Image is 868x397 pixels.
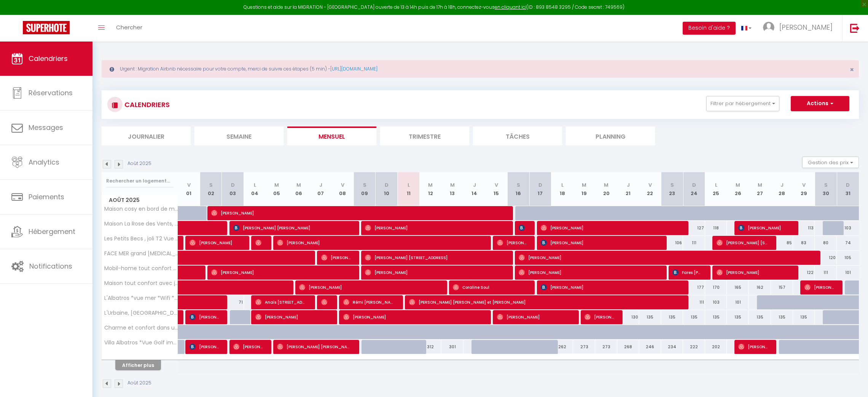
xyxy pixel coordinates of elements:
div: 177 [683,280,705,295]
li: Tâches [473,126,562,145]
li: Mensuel [287,126,376,145]
a: [URL][DOMAIN_NAME] [330,66,377,72]
div: 273 [573,340,595,354]
div: 83 [793,236,815,250]
span: [PERSON_NAME] [211,206,505,220]
abbr: S [517,181,520,189]
th: 10 [376,172,398,206]
abbr: L [561,181,564,189]
span: Maison cosy en bord de mer, wifi [103,206,179,212]
abbr: L [254,181,256,189]
div: 268 [617,340,639,354]
abbr: D [538,181,542,189]
th: 26 [727,172,749,206]
th: 11 [398,172,420,206]
abbr: M [604,181,608,189]
div: 301 [441,340,463,354]
th: 04 [244,172,266,206]
a: ... [PERSON_NAME] [757,15,842,42]
li: Semaine [194,126,283,145]
span: [PERSON_NAME] [321,250,350,265]
abbr: S [824,181,828,189]
div: 85 [771,236,793,250]
iframe: LiveChat chat widget [836,365,868,397]
th: 16 [507,172,529,206]
abbr: V [802,181,806,189]
span: Maison tout confort avec jardin, 800m de la plage [103,280,179,286]
span: [PERSON_NAME] [277,235,483,250]
div: 71 [222,295,244,309]
abbr: V [495,181,498,189]
abbr: M [450,181,455,189]
div: 135 [705,310,727,324]
abbr: M [582,181,586,189]
abbr: M [736,181,740,189]
div: 162 [749,280,771,295]
span: Notifications [29,261,72,271]
div: 111 [683,236,705,250]
div: 130 [617,310,639,324]
img: ... [763,22,774,33]
span: L'Urbaine, [GEOGRAPHIC_DATA], jardin, [GEOGRAPHIC_DATA] [103,310,179,316]
span: [PERSON_NAME] [190,310,219,324]
abbr: S [363,181,366,189]
div: 246 [639,340,661,354]
div: 202 [705,340,727,354]
p: Août 2025 [127,379,151,387]
span: [PERSON_NAME] [738,221,790,235]
th: 09 [354,172,376,206]
abbr: V [187,181,191,189]
span: [PERSON_NAME] [299,280,439,295]
span: [PERSON_NAME] [255,310,329,324]
span: [PERSON_NAME] [PERSON_NAME] [233,221,351,235]
abbr: D [692,181,696,189]
h3: CALENDRIERS [123,96,170,113]
button: Close [850,66,854,73]
span: Anaïs [STREET_ADDRESS][PERSON_NAME] [255,295,307,309]
abbr: D [385,181,389,189]
span: [PERSON_NAME] [365,265,505,280]
abbr: J [627,181,630,189]
span: [PERSON_NAME] [779,22,833,32]
th: 15 [486,172,508,206]
div: 111 [683,295,705,309]
span: [PERSON_NAME] [541,221,680,235]
span: [PERSON_NAME] [STREET_ADDRESS][PERSON_NAME] [519,221,526,235]
th: 13 [441,172,463,206]
span: [PERSON_NAME] [211,265,351,280]
span: [PERSON_NAME] [PERSON_NAME] [190,339,219,354]
span: Alhou N'Diaye [321,295,328,309]
span: Charme et confort dans une grange rénovée [103,325,179,331]
button: Afficher plus [115,360,161,370]
div: 170 [705,280,727,295]
th: 28 [771,172,793,206]
div: 135 [727,310,749,324]
span: [PERSON_NAME] [343,310,483,324]
button: Gestion des prix [802,157,859,168]
span: [PERSON_NAME] [497,310,570,324]
th: 03 [222,172,244,206]
abbr: D [231,181,235,189]
div: 103 [837,221,859,235]
abbr: M [296,181,301,189]
span: FACE MER grand [MEDICAL_DATA] familial, parking gratuit [103,251,179,256]
th: 17 [529,172,551,206]
div: 157 [771,280,793,295]
div: 135 [749,310,771,324]
span: [PERSON_NAME] [585,310,614,324]
img: logout [850,23,860,33]
th: 22 [639,172,661,206]
abbr: M [758,181,762,189]
div: 106 [661,236,683,250]
div: 103 [705,295,727,309]
div: 222 [683,340,705,354]
input: Rechercher un logement... [106,174,174,188]
abbr: M [428,181,433,189]
div: 273 [595,340,617,354]
span: × [850,65,854,74]
img: Super Booking [23,21,70,34]
th: 01 [178,172,200,206]
span: Mobil-home tout confort dans parc résidentiel [103,266,179,271]
div: 122 [793,266,815,280]
span: [PERSON_NAME] [STREET_ADDRESS][PERSON_NAME] [804,280,834,295]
